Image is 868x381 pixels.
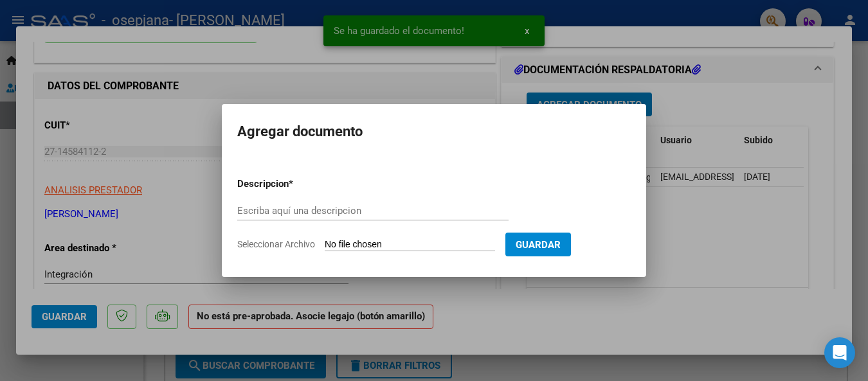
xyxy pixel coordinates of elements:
span: Guardar [516,239,561,251]
button: Guardar [505,233,571,256]
span: Seleccionar Archivo [237,239,315,249]
div: Open Intercom Messenger [824,337,855,368]
p: Descripcion [237,177,356,191]
h2: Agregar documento [237,120,631,144]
